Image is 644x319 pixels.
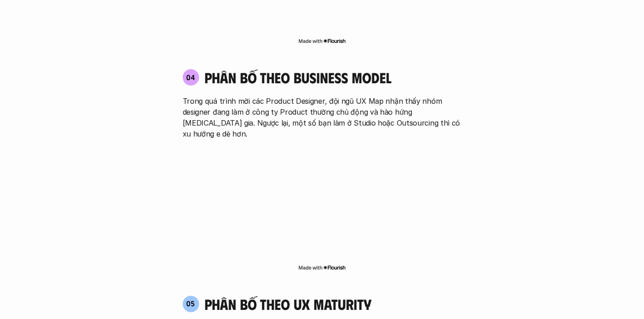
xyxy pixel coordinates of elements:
img: Made with Flourish [298,37,346,45]
p: Trong quá trình mời các Product Designer, đội ngũ UX Map nhận thấy nhóm designer đang làm ở công ... [183,96,462,139]
h4: phân bố theo ux maturity [205,295,371,313]
p: 05 [186,300,195,307]
iframe: Interactive or visual content [175,144,470,262]
img: Made with Flourish [298,264,346,271]
h4: phân bố theo business model [205,69,391,86]
p: 04 [186,74,195,81]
